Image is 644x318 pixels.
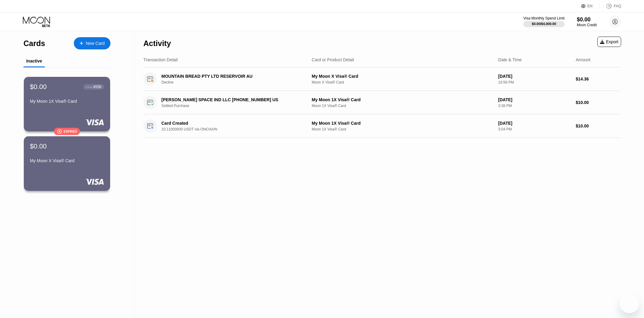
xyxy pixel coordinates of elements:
[30,83,47,91] div: $0.00
[93,85,101,89] div: 4558
[600,39,618,44] div: Export
[312,74,493,79] div: My Moon X Visa® Card
[600,3,621,9] div: FAQ
[312,57,354,62] div: Card or Product Detail
[30,158,104,163] div: My Moon X Visa® Card
[26,59,42,63] div: Inactive
[588,4,593,8] div: EN
[86,86,92,88] div: ● ● ● ●
[523,16,564,20] div: Visa Monthly Spend Limit
[532,22,556,26] div: $0.00 / $4,000.00
[498,97,571,102] div: [DATE]
[161,104,308,108] div: Settled Purchase
[581,3,600,9] div: EN
[498,80,571,84] div: 10:56 PM
[161,127,308,131] div: 10.11000000 USDT via ONCHAIN
[614,4,621,8] div: FAQ
[523,16,564,27] div: Visa Monthly Spend Limit$0.00/$4,000.00
[30,99,104,104] div: My Moon 1X Visa® Card
[498,127,571,131] div: 3:04 PM
[30,142,47,150] div: $0.00
[577,16,597,23] div: $0.00
[576,100,621,105] div: $10.00
[24,136,110,191] div: $0.00My Moon X Visa® Card
[23,39,45,48] div: Cards
[161,97,298,102] div: [PERSON_NAME] SPACE IND LLC [PHONE_NUMBER] US
[498,57,522,62] div: Date & Time
[143,114,621,138] div: Card Created10.11000000 USDT via ONCHAINMy Moon 1X Visa® CardMoon 1X Visa® Card[DATE]3:04 PM$10.00
[57,129,62,134] div: 
[161,121,298,126] div: Card Created
[143,67,621,91] div: MOUNTAIN BREAD PTY LTD RESERVOIR AUDeclineMy Moon X Visa® CardMoon X Visa® Card[DATE]10:56 PM$14.36
[498,74,571,79] div: [DATE]
[143,39,171,48] div: Activity
[143,91,621,114] div: [PERSON_NAME] SPACE IND LLC [PHONE_NUMBER] USSettled PurchaseMy Moon 1X Visa® CardMoon 1X Visa® C...
[577,23,597,27] div: Moon Credit
[312,80,493,84] div: Moon X Visa® Card
[161,74,298,79] div: MOUNTAIN BREAD PTY LTD RESERVOIR AU
[576,77,621,81] div: $14.36
[312,121,493,126] div: My Moon 1X Visa® Card
[161,80,308,84] div: Decline
[498,104,571,108] div: 3:38 PM
[597,37,621,47] div: Export
[577,16,597,27] div: $0.00Moon Credit
[64,130,77,133] div: Expired
[312,97,493,102] div: My Moon 1X Visa® Card
[576,57,590,62] div: Amount
[312,104,493,108] div: Moon 1X Visa® Card
[498,121,571,126] div: [DATE]
[86,41,105,46] div: New Card
[24,77,110,131] div: $0.00● ● ● ●4558My Moon 1X Visa® CardExpired
[74,37,110,49] div: New Card
[312,127,493,131] div: Moon 1X Visa® Card
[576,123,621,128] div: $10.00
[620,294,639,313] iframe: Кнопка запуска окна обмена сообщениями
[143,57,178,62] div: Transaction Detail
